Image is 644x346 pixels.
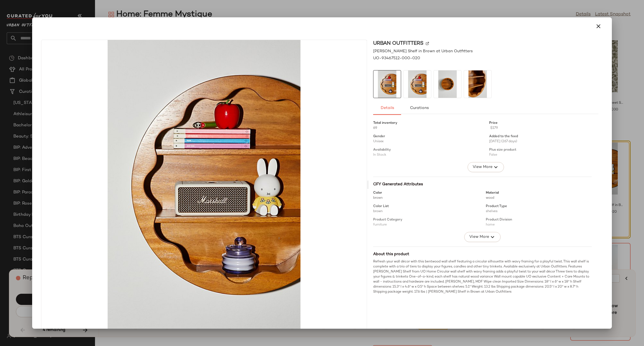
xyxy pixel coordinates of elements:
[373,181,592,187] div: CFY Generated Attributes
[404,70,431,98] img: 93467512_020_b
[469,234,489,240] span: View More
[373,70,401,98] img: 93467512_020_b
[410,106,429,110] span: Curations
[464,232,501,242] button: View More
[373,48,473,54] span: [PERSON_NAME] Shelf in Brown at Urban Outfitters
[468,162,504,172] button: View More
[373,55,420,61] span: UO-93467512-000-020
[426,42,429,45] img: svg%3e
[380,106,394,110] span: Details
[373,259,592,295] div: Refresh your wall décor with this bentwood wall shelf featuring a circular silhouette with wavy f...
[41,40,367,330] img: 93467512_020_b
[373,251,592,257] div: About this product
[472,164,493,170] span: View More
[373,40,423,47] span: Urban Outfitters
[434,70,461,98] img: 93467512_020_d
[464,70,491,98] img: 93467512_020_e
